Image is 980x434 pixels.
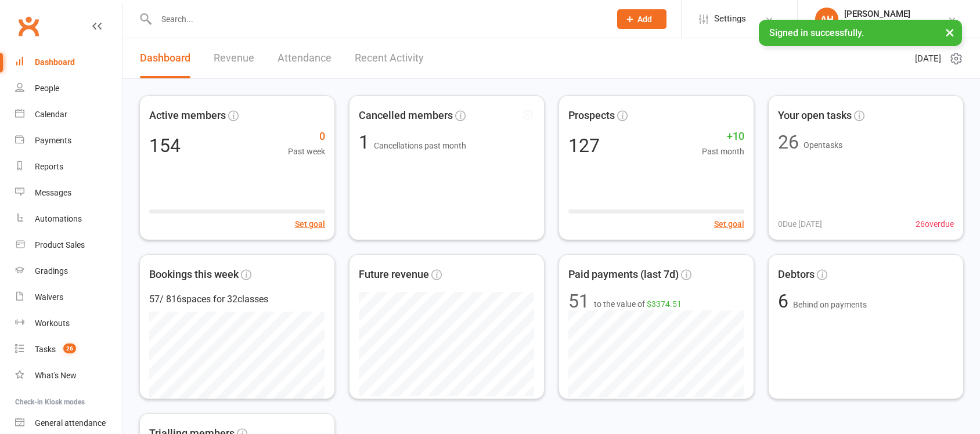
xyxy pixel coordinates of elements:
[35,57,75,67] div: Dashboard
[15,258,123,284] a: Gradings
[149,136,181,155] div: 154
[568,292,589,310] div: 51
[844,9,947,19] div: [PERSON_NAME]
[15,49,123,75] a: Dashboard
[149,292,325,307] div: 57 / 816 spaces for 32 classes
[35,136,71,145] div: Payments
[149,107,226,124] span: Active members
[15,232,123,258] a: Product Sales
[35,345,56,354] div: Tasks
[295,218,325,230] button: Set goal
[35,371,77,380] div: What's New
[568,136,600,155] div: 127
[35,418,106,428] div: General attendance
[568,107,615,124] span: Prospects
[714,6,746,32] span: Settings
[288,128,325,145] span: 0
[35,188,71,197] div: Messages
[815,8,838,31] div: AH
[140,38,190,78] a: Dashboard
[214,38,254,78] a: Revenue
[359,131,374,153] span: 1
[702,128,744,145] span: +10
[702,145,744,158] span: Past month
[617,9,666,29] button: Add
[647,299,682,309] span: $3374.51
[35,110,67,119] div: Calendar
[778,133,799,151] div: 26
[35,292,63,302] div: Waivers
[915,52,941,66] span: [DATE]
[35,162,63,171] div: Reports
[15,363,123,389] a: What's New
[14,12,43,41] a: Clubworx
[778,290,793,312] span: 6
[15,128,123,154] a: Payments
[939,20,960,45] button: ×
[63,343,76,353] span: 26
[15,180,123,206] a: Messages
[15,284,123,310] a: Waivers
[35,84,59,93] div: People
[844,19,947,30] div: Gold Coast Chito-Ryu Karate
[35,266,68,276] div: Gradings
[35,240,85,249] div: Product Sales
[374,141,466,150] span: Cancellations past month
[568,266,679,283] span: Paid payments (last 7d)
[355,38,424,78] a: Recent Activity
[15,102,123,128] a: Calendar
[714,218,744,230] button: Set goal
[15,206,123,232] a: Automations
[359,107,453,124] span: Cancelled members
[637,15,652,24] span: Add
[35,319,70,328] div: Workouts
[278,38,332,78] a: Attendance
[15,75,123,102] a: People
[804,140,842,150] span: Open tasks
[153,11,602,27] input: Search...
[15,310,123,337] a: Workouts
[778,107,852,124] span: Your open tasks
[916,218,954,230] span: 26 overdue
[359,266,429,283] span: Future revenue
[15,154,123,180] a: Reports
[35,214,82,223] div: Automations
[288,145,325,158] span: Past week
[594,298,682,310] span: to the value of
[149,266,239,283] span: Bookings this week
[778,266,815,283] span: Debtors
[793,300,867,309] span: Behind on payments
[15,337,123,363] a: Tasks 26
[769,27,864,38] span: Signed in successfully.
[778,218,822,230] span: 0 Due [DATE]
